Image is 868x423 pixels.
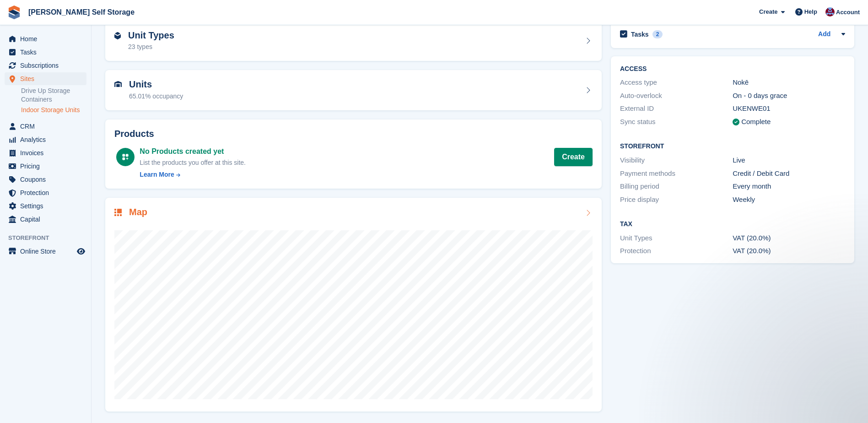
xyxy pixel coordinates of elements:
[733,181,845,192] div: Every month
[5,33,86,45] a: menu
[129,79,183,90] h2: Units
[5,200,86,212] a: menu
[128,30,174,41] h2: Unit Types
[5,46,86,59] a: menu
[620,155,733,166] div: Visibility
[733,233,845,244] div: VAT (20.0%)
[620,181,733,192] div: Billing period
[20,46,75,59] span: Tasks
[128,42,174,52] div: 23 types
[652,30,663,38] div: 2
[20,120,75,133] span: CRM
[140,170,174,179] div: Learn More
[554,148,593,166] a: Create
[620,233,733,244] div: Unit Types
[20,133,75,146] span: Analytics
[5,160,86,173] a: menu
[20,173,75,186] span: Coupons
[5,146,86,159] a: menu
[5,59,86,72] a: menu
[75,246,86,257] a: Preview store
[21,87,86,104] a: Drive Up Storage Containers
[5,186,86,199] a: menu
[5,173,86,186] a: menu
[20,186,75,199] span: Protection
[620,65,845,73] h2: ACCESS
[5,120,86,133] a: menu
[20,146,75,159] span: Invoices
[7,5,21,19] img: stora-icon-8386f47178a22dfd0bd8f6a31ec36ba5ce8667c1dd55bd0f319d3a0aa187defe.svg
[5,213,86,226] a: menu
[733,103,845,114] div: UKENWE01
[631,30,649,38] h2: Tasks
[5,133,86,146] a: menu
[8,233,91,243] span: Storefront
[20,245,75,258] span: Online Store
[804,7,817,16] span: Help
[733,168,845,179] div: Credit / Debit Card
[733,155,845,166] div: Live
[759,7,777,16] span: Create
[620,143,845,150] h2: Storefront
[733,246,845,256] div: VAT (20.0%)
[5,72,86,85] a: menu
[140,170,246,179] a: Learn More
[129,207,147,217] h2: Map
[122,153,129,161] img: custom-product-icn-white-7c27a13f52cf5f2f504a55ee73a895a1f82ff5669d69490e13668eaf7ade3bb5.svg
[620,246,733,256] div: Protection
[20,200,75,212] span: Settings
[20,72,75,85] span: Sites
[5,245,86,258] a: menu
[114,81,122,87] img: unit-icn-7be61d7bf1b0ce9d3e12c5938cc71ed9869f7b940bace4675aadf7bd6d80202e.svg
[105,198,602,412] a: Map
[114,32,121,39] img: unit-type-icn-2b2737a686de81e16bb02015468b77c625bbabd49415b5ef34ead5e3b44a266d.svg
[818,29,830,40] a: Add
[620,117,733,127] div: Sync status
[20,213,75,226] span: Capital
[620,103,733,114] div: External ID
[741,117,771,127] div: Complete
[140,159,246,166] span: List the products you offer at this site.
[105,70,602,110] a: Units 65.01% occupancy
[140,146,246,157] div: No Products created yet
[20,59,75,72] span: Subscriptions
[620,195,733,205] div: Price display
[620,77,733,88] div: Access type
[825,7,835,16] img: Tracy Bailey
[620,168,733,179] div: Payment methods
[20,33,75,45] span: Home
[733,195,845,205] div: Weekly
[733,77,845,88] div: Nokē
[105,21,602,61] a: Unit Types 23 types
[114,129,593,139] h2: Products
[836,8,860,17] span: Account
[20,160,75,173] span: Pricing
[114,209,122,216] img: map-icn-33ee37083ee616e46c38cad1a60f524a97daa1e2b2c8c0bc3eb3415660979fc1.svg
[21,106,86,114] a: Indoor Storage Units
[129,92,183,101] div: 65.01% occupancy
[620,91,733,101] div: Auto-overlock
[620,221,845,228] h2: Tax
[733,91,845,101] div: On - 0 days grace
[25,5,138,20] a: [PERSON_NAME] Self Storage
